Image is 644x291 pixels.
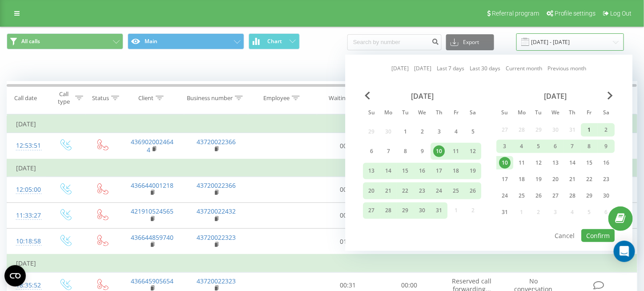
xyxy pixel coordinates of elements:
[447,143,464,159] div: Fri Jul 11, 2025
[614,241,635,262] div: Open Intercom Messenger
[598,140,615,153] div: Sat Aug 9, 2025
[131,277,173,285] a: 436645905654
[431,163,447,179] div: Thu Jul 17, 2025
[380,143,397,159] div: Mon Jul 7, 2025
[516,190,527,202] div: 25
[530,140,547,153] div: Tue Aug 5, 2025
[16,181,37,198] div: 12:05:00
[431,123,447,140] div: Thu Jul 3, 2025
[317,202,378,228] td: 00:52
[21,38,40,45] span: All calls
[16,233,37,250] div: 10:18:58
[447,182,464,199] div: Fri Jul 25, 2025
[197,181,236,190] a: 43720022366
[496,92,615,101] div: [DATE]
[499,157,511,169] div: 10
[16,137,37,154] div: 12:53:51
[363,92,481,101] div: [DATE]
[397,123,414,140] div: Tue Jul 1, 2025
[581,229,615,242] button: Confirm
[530,189,547,202] div: Tue Aug 26, 2025
[54,90,73,105] div: Call type
[397,182,414,199] div: Tue Jul 22, 2025
[549,107,562,120] abbr: Wednesday
[464,123,481,140] div: Sat Jul 5, 2025
[197,137,236,146] a: 43720022366
[382,205,394,216] div: 28
[414,64,431,73] a: [DATE]
[131,181,173,190] a: 436644001218
[533,157,544,169] div: 12
[431,182,447,199] div: Thu Jul 24, 2025
[197,207,236,215] a: 43720022432
[498,107,511,120] abbr: Sunday
[467,126,479,137] div: 5
[567,174,578,185] div: 21
[583,107,596,120] abbr: Friday
[382,165,394,177] div: 14
[516,141,527,152] div: 4
[415,107,429,120] abbr: Wednesday
[366,185,377,197] div: 20
[450,145,462,157] div: 11
[187,94,233,102] div: Business number
[382,145,394,157] div: 7
[437,64,464,73] a: Last 7 days
[446,34,494,50] button: Export
[399,126,411,137] div: 1
[399,205,411,216] div: 29
[431,143,447,159] div: Thu Jul 10, 2025
[466,107,479,120] abbr: Saturday
[382,185,394,197] div: 21
[416,126,428,137] div: 2
[414,163,431,179] div: Wed Jul 16, 2025
[533,174,544,185] div: 19
[433,126,445,137] div: 3
[567,157,578,169] div: 14
[513,189,530,202] div: Mon Aug 25, 2025
[600,124,612,136] div: 2
[467,165,479,177] div: 19
[516,157,527,169] div: 11
[550,229,580,242] button: Cancel
[363,163,380,179] div: Sun Jul 13, 2025
[263,94,290,102] div: Employee
[547,173,564,186] div: Wed Aug 20, 2025
[363,182,380,199] div: Sun Jul 20, 2025
[317,133,378,159] td: 00:40
[550,157,561,169] div: 13
[584,174,595,185] div: 22
[550,174,561,185] div: 20
[598,123,615,137] div: Sat Aug 2, 2025
[391,64,409,73] a: [DATE]
[397,202,414,218] div: Tue Jul 29, 2025
[567,141,578,152] div: 7
[16,207,37,224] div: 11:33:27
[598,156,615,170] div: Sat Aug 16, 2025
[547,64,586,73] a: Previous month
[7,255,637,272] td: [DATE]
[366,165,377,177] div: 13
[416,185,428,197] div: 23
[447,123,464,140] div: Fri Jul 4, 2025
[363,143,380,159] div: Sun Jul 6, 2025
[564,173,581,186] div: Thu Aug 21, 2025
[7,159,637,177] td: [DATE]
[197,233,236,242] a: 43720022323
[365,92,370,100] span: Previous Month
[467,185,479,197] div: 26
[464,163,481,179] div: Sat Jul 19, 2025
[7,33,123,49] button: All calls
[131,207,173,215] a: 421910524565
[249,33,300,49] button: Chart
[513,173,530,186] div: Mon Aug 18, 2025
[450,185,462,197] div: 25
[398,107,412,120] abbr: Tuesday
[128,33,244,49] button: Main
[414,143,431,159] div: Wed Jul 9, 2025
[416,145,428,157] div: 9
[566,107,579,120] abbr: Thursday
[433,185,445,197] div: 24
[432,107,446,120] abbr: Thursday
[584,157,595,169] div: 15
